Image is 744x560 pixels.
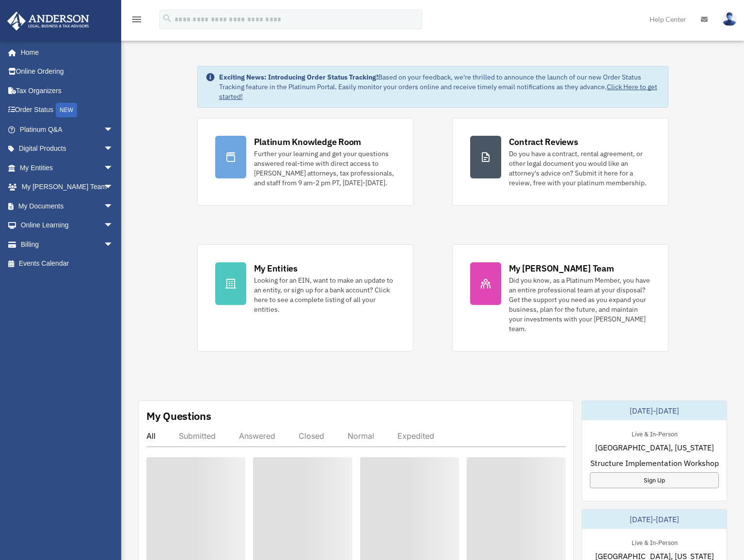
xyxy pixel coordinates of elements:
a: Home [7,43,123,62]
span: [GEOGRAPHIC_DATA], [US_STATE] [595,442,714,453]
span: arrow_drop_down [104,216,123,236]
img: Anderson Advisors Platinum Portal [4,12,92,31]
div: NEW [56,103,77,117]
a: Tax Organizers [7,81,128,100]
a: My Documentsarrow_drop_down [7,196,128,216]
a: Order StatusNEW [7,100,128,120]
div: My Questions [146,409,211,423]
a: Billingarrow_drop_down [7,235,128,254]
div: Do you have a contract, rental agreement, or other legal document you would like an attorney's ad... [509,149,650,188]
a: Contract Reviews Do you have a contract, rental agreement, or other legal document you would like... [452,118,668,206]
div: Live & In-Person [624,537,685,547]
div: Answered [239,431,275,441]
div: Further your learning and get your questions answered real-time with direct access to [PERSON_NAM... [254,149,396,188]
span: arrow_drop_down [104,196,123,216]
a: Online Ordering [7,62,128,81]
a: Platinum Q&Aarrow_drop_down [7,120,128,139]
img: User Pic [722,12,737,26]
a: Sign Up [590,472,719,488]
span: arrow_drop_down [104,235,123,255]
div: Expedited [397,431,434,441]
a: Digital Productsarrow_drop_down [7,139,128,159]
div: Submitted [179,431,216,441]
div: Did you know, as a Platinum Member, you have an entire professional team at your disposal? Get th... [509,275,650,334]
a: Click Here to get started! [219,82,657,101]
a: My Entities Looking for an EIN, want to make an update to an entity, or sign up for a bank accoun... [197,244,413,352]
div: [DATE]-[DATE] [582,401,727,420]
div: Platinum Knowledge Room [254,136,362,148]
i: menu [131,14,142,25]
div: Based on your feedback, we're thrilled to announce the launch of our new Order Status Tracking fe... [219,72,660,101]
a: My Entitiesarrow_drop_down [7,158,128,177]
i: search [162,13,173,24]
div: [DATE]-[DATE] [582,510,727,529]
div: My Entities [254,262,298,274]
div: Closed [299,431,324,441]
span: arrow_drop_down [104,177,123,197]
a: Events Calendar [7,254,128,273]
span: arrow_drop_down [104,139,123,159]
span: arrow_drop_down [104,158,123,178]
span: arrow_drop_down [104,120,123,140]
strong: Exciting News: Introducing Order Status Tracking! [219,73,378,81]
div: Looking for an EIN, want to make an update to an entity, or sign up for a bank account? Click her... [254,275,396,314]
div: My [PERSON_NAME] Team [509,262,614,274]
a: menu [131,17,142,25]
a: Online Learningarrow_drop_down [7,216,128,235]
a: My [PERSON_NAME] Team Did you know, as a Platinum Member, you have an entire professional team at... [452,244,668,352]
div: Contract Reviews [509,136,578,148]
a: Platinum Knowledge Room Further your learning and get your questions answered real-time with dire... [197,118,413,206]
span: Structure Implementation Workshop [590,457,719,469]
div: All [146,431,156,441]
div: Normal [348,431,374,441]
div: Live & In-Person [624,428,685,438]
a: My [PERSON_NAME] Teamarrow_drop_down [7,177,128,197]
